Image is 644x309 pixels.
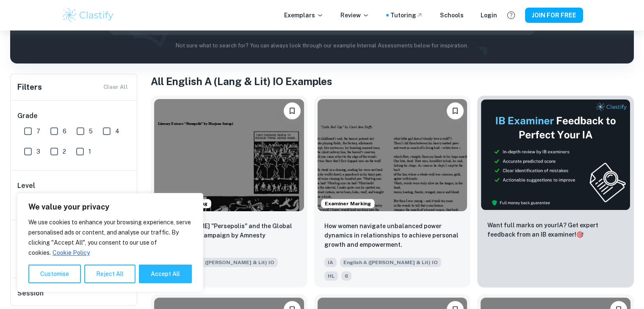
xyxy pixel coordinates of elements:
[324,258,337,267] span: IA
[340,258,441,267] span: English A ([PERSON_NAME] & Lit) IO
[36,147,40,156] span: 3
[504,8,518,22] button: Help and Feedback
[284,102,301,119] button: Please log in to bookmark exemplars
[17,41,627,50] p: Not sure what to search for? You can always look through our example Internal Assessments below f...
[324,271,338,281] span: HL
[284,11,323,20] p: Exemplars
[318,99,467,211] img: English A (Lang & Lit) IO IA example thumbnail: How women navigate unbalanced power dyna
[63,147,66,156] span: 2
[61,7,115,24] img: Clastify logo
[177,258,278,267] span: English A ([PERSON_NAME] & Lit) IO
[139,265,192,283] button: Accept All
[390,11,423,20] a: Tutoring
[115,127,119,136] span: 4
[36,127,40,136] span: 7
[89,127,93,136] span: 5
[447,102,464,119] button: Please log in to bookmark exemplars
[84,265,135,283] button: Reject All
[17,181,131,191] h6: Level
[88,147,91,156] span: 1
[341,271,351,281] span: 6
[440,11,464,20] a: Schools
[17,288,131,305] h6: Session
[321,200,374,207] span: Examiner Marking
[154,99,304,211] img: English A (Lang & Lit) IO IA example thumbnail: Marjane Satrapi's "Persepolis" and the G
[477,96,634,287] a: ThumbnailWant full marks on yourIA? Get expert feedback from an IB examiner!
[340,11,369,20] p: Review
[481,11,497,20] a: Login
[151,74,634,89] h1: All English A (Lang & Lit) IO Examples
[17,111,131,121] h6: Grade
[63,127,66,136] span: 6
[28,217,192,258] p: We use cookies to enhance your browsing experience, serve personalised ads or content, and analys...
[525,8,583,23] button: JOIN FOR FREE
[28,202,192,212] p: We value your privacy
[481,99,630,210] img: Thumbnail
[17,81,42,93] h6: Filters
[314,96,471,287] a: Examiner MarkingPlease log in to bookmark exemplarsHow women navigate unbalanced power dynamics i...
[151,96,307,287] a: Examiner MarkingPlease log in to bookmark exemplarsMarjane Satrapi's "Persepolis" and the Global ...
[161,221,297,249] p: Marjane Satrapi's "Persepolis" and the Global Stop Torture Campaign by Amnesty International
[487,221,624,239] p: Want full marks on your IA ? Get expert feedback from an IB examiner!
[52,249,90,257] a: Cookie Policy
[17,193,203,292] div: We value your privacy
[576,231,583,238] span: 🎯
[324,221,461,249] p: How women navigate unbalanced power dynamics in relationships to achieve personal growth and empo...
[28,265,81,283] button: Customise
